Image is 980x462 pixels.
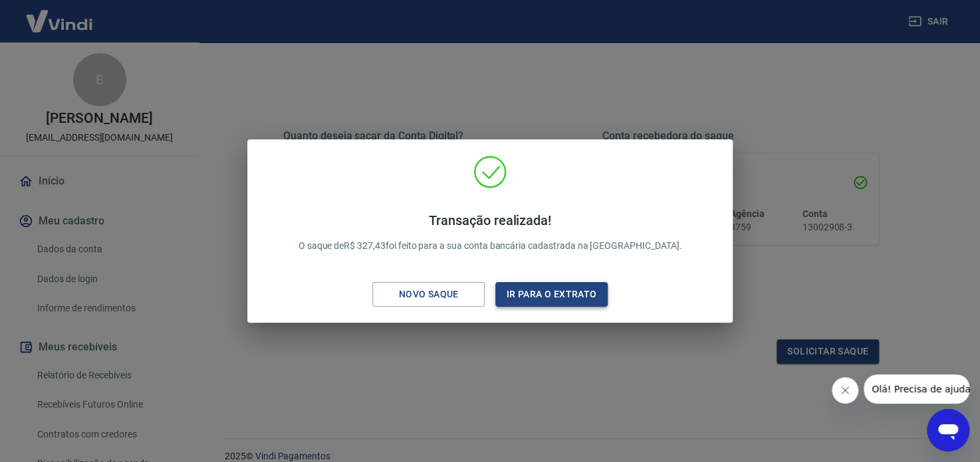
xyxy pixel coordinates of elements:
button: Novo saque [372,282,485,307]
span: Olá! Precisa de ajuda? [8,9,112,20]
iframe: Botão para abrir a janela de mensagens [927,409,969,451]
p: O saque de R$ 327,43 foi feito para a sua conta bancária cadastrada na [GEOGRAPHIC_DATA]. [299,212,682,253]
button: Ir para o extrato [495,282,608,307]
iframe: Mensagem da empresa [864,374,969,404]
h4: Transação realizada! [299,212,682,228]
iframe: Fechar mensagem [832,377,858,404]
div: Novo saque [383,286,475,303]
